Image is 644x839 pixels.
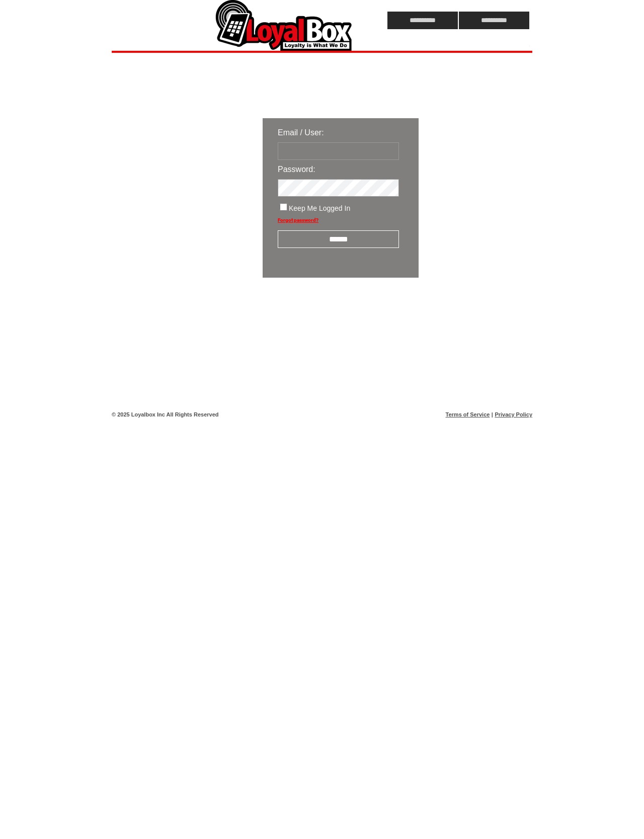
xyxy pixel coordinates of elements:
span: Email / User: [278,128,324,137]
span: Keep Me Logged In [289,204,350,212]
a: Forgot password? [278,217,318,223]
span: Password: [278,165,315,174]
span: | [492,411,493,417]
a: Privacy Policy [495,411,532,417]
span: © 2025 Loyalbox Inc All Rights Reserved [112,411,219,417]
a: Terms of Service [446,411,490,417]
img: transparent.png [448,303,498,315]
